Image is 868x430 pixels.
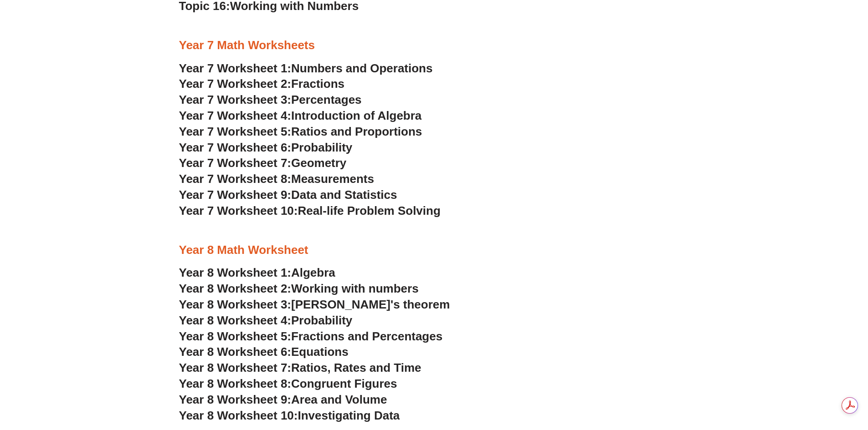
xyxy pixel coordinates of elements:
[291,377,397,390] span: Congruent Figures
[179,409,400,422] a: Year 8 Worksheet 10:Investigating Data
[179,266,335,279] a: Year 8 Worksheet 1:Algebra
[291,109,421,122] span: Introduction of Algebra
[179,109,292,122] span: Year 7 Worksheet 4:
[179,298,292,311] span: Year 8 Worksheet 3:
[291,188,397,202] span: Data and Statistics
[298,409,400,422] span: Investigating Data
[179,141,353,154] a: Year 7 Worksheet 6:Probability
[179,204,441,218] a: Year 7 Worksheet 10:Real-life Problem Solving
[291,345,349,359] span: Equations
[179,409,298,422] span: Year 8 Worksheet 10:
[179,298,450,311] a: Year 8 Worksheet 3:[PERSON_NAME]'s theorem
[179,61,292,75] span: Year 7 Worksheet 1:
[291,393,387,406] span: Area and Volume
[179,377,397,390] a: Year 8 Worksheet 8:Congruent Figures
[179,377,292,390] span: Year 8 Worksheet 8:
[179,93,292,106] span: Year 7 Worksheet 3:
[179,314,292,327] span: Year 8 Worksheet 4:
[179,125,292,138] span: Year 7 Worksheet 5:
[291,314,352,327] span: Probability
[179,243,689,258] h3: Year 8 Math Worksheet
[291,125,422,138] span: Ratios and Proportions
[179,282,292,295] span: Year 8 Worksheet 2:
[179,77,344,91] a: Year 7 Worksheet 2:Fractions
[179,345,349,359] a: Year 8 Worksheet 6:Equations
[179,282,419,295] a: Year 8 Worksheet 2:Working with numbers
[179,314,353,327] a: Year 8 Worksheet 4:Probability
[291,329,442,343] span: Fractions and Percentages
[179,77,292,91] span: Year 7 Worksheet 2:
[179,172,292,186] span: Year 7 Worksheet 8:
[291,93,362,106] span: Percentages
[291,172,374,186] span: Measurements
[291,282,419,295] span: Working with numbers
[179,109,422,122] a: Year 7 Worksheet 4:Introduction of Algebra
[179,266,292,279] span: Year 8 Worksheet 1:
[179,172,374,186] a: Year 7 Worksheet 8:Measurements
[179,156,347,170] a: Year 7 Worksheet 7:Geometry
[291,361,421,374] span: Ratios, Rates and Time
[179,393,292,406] span: Year 8 Worksheet 9:
[298,204,440,218] span: Real-life Problem Solving
[179,141,292,154] span: Year 7 Worksheet 6:
[291,156,346,170] span: Geometry
[179,329,292,343] span: Year 8 Worksheet 5:
[291,61,432,75] span: Numbers and Operations
[179,125,422,138] a: Year 7 Worksheet 5:Ratios and Proportions
[179,61,433,75] a: Year 7 Worksheet 1:Numbers and Operations
[179,345,292,359] span: Year 8 Worksheet 6:
[179,156,292,170] span: Year 7 Worksheet 7:
[179,393,387,406] a: Year 8 Worksheet 9:Area and Volume
[179,188,397,202] a: Year 7 Worksheet 9:Data and Statistics
[291,298,450,311] span: [PERSON_NAME]'s theorem
[179,361,421,374] a: Year 8 Worksheet 7:Ratios, Rates and Time
[179,204,298,218] span: Year 7 Worksheet 10:
[179,361,292,374] span: Year 8 Worksheet 7:
[179,329,443,343] a: Year 8 Worksheet 5:Fractions and Percentages
[716,327,868,430] iframe: Chat Widget
[291,266,335,279] span: Algebra
[291,77,344,91] span: Fractions
[179,38,689,53] h3: Year 7 Math Worksheets
[179,188,292,202] span: Year 7 Worksheet 9:
[291,141,352,154] span: Probability
[179,93,362,106] a: Year 7 Worksheet 3:Percentages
